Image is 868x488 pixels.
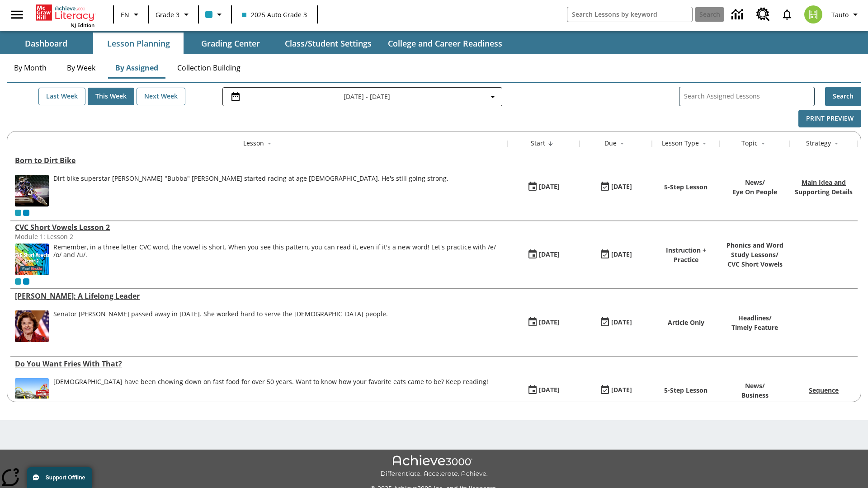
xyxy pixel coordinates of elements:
[108,57,165,79] button: By Assigned
[15,310,49,342] img: Senator Dianne Feinstein of California smiles with the U.S. flag behind her.
[732,187,777,197] p: Eye On People
[7,57,54,79] button: By Month
[684,90,814,103] input: Search Assigned Lessons
[531,139,545,148] div: Start
[15,222,503,232] div: CVC Short Vowels Lesson 2
[731,313,778,323] p: Headlines /
[15,291,503,301] a: Dianne Feinstein: A Lifelong Leader, Lessons
[664,182,708,192] p: 5-Step Lesson
[596,178,635,196] button: 08/27/25: Last day the lesson can be accessed
[23,278,29,285] div: OL 2025 Auto Grade 4
[699,138,710,149] button: Sort
[156,10,179,19] span: Grade 3
[741,390,769,400] p: Business
[71,22,94,28] span: NJ Edition
[53,378,488,410] div: Americans have been chowing down on fast food for over 50 years. Want to know how your favorite e...
[53,310,388,342] span: Senator Dianne Feinstein passed away in September 2023. She worked hard to serve the American peo...
[726,2,751,27] a: Data Center
[611,317,632,328] div: [DATE]
[662,139,699,148] div: Lesson Type
[185,33,276,54] button: Grading Center
[53,244,503,259] p: Remember, in a three letter CVC word, the vowel is short. When you see this pattern, you can read...
[243,139,264,148] div: Lesson
[545,138,556,149] button: Sort
[604,139,617,148] div: Due
[487,91,498,102] svg: Collapse Date Range Filter
[524,178,563,196] button: 08/27/25: First time the lesson was available
[798,110,861,127] button: Print Preview
[278,33,379,54] button: Class/Student Settings
[88,88,134,105] button: This Week
[732,178,777,187] p: News /
[809,386,839,394] a: Sequence
[152,6,195,23] button: Grade: Grade 3, Select a grade
[15,232,151,241] div: Module 1: Lesson 2
[804,5,822,23] img: avatar image
[1,33,91,54] button: Dashboard
[242,10,307,19] span: 2025 Auto Grade 3
[38,88,85,105] button: Last Week
[53,378,488,386] div: [DEMOGRAPHIC_DATA] have been chowing down on fast food for over 50 years. Want to know how your f...
[524,314,563,331] button: 08/27/25: First time the lesson was available
[596,246,635,263] button: 08/27/25: Last day the lesson can be accessed
[53,310,388,318] div: Senator [PERSON_NAME] passed away in [DATE]. She worked hard to serve the [DEMOGRAPHIC_DATA] people.
[15,278,21,285] span: Current Class
[828,6,864,23] button: Profile/Settings
[15,378,49,410] img: One of the first McDonald's stores, with the iconic red sign and golden arches.
[46,474,85,481] span: Support Offline
[825,87,861,106] button: Search
[795,178,853,196] a: Main Idea and Supporting Details
[53,175,448,206] div: Dirt bike superstar James "Bubba" Stewart started racing at age 4. He's still going strong.
[58,57,104,79] button: By Week
[539,385,560,396] div: [DATE]
[539,317,560,328] div: [DATE]
[524,382,563,399] button: 08/27/25: First time the lesson was available
[381,33,509,54] button: College and Career Readiness
[596,314,635,331] button: 08/27/25: Last day the lesson can be accessed
[15,222,503,232] a: CVC Short Vowels Lesson 2, Lessons
[806,139,831,148] div: Strategy
[15,210,21,216] div: Current Class
[611,249,632,260] div: [DATE]
[121,10,129,19] span: EN
[758,138,769,149] button: Sort
[15,155,503,165] div: Born to Dirt Bike
[93,33,184,54] button: Lesson Planning
[567,7,692,22] input: search field
[831,138,842,149] button: Sort
[344,92,390,101] span: [DATE] - [DATE]
[799,3,828,26] button: Select a new avatar
[539,249,560,260] div: [DATE]
[656,245,715,264] p: Instruction + Practice
[15,359,503,369] a: Do You Want Fries With That?, Lessons
[27,467,92,488] button: Support Offline
[15,155,503,165] a: Born to Dirt Bike, Lessons
[831,10,849,19] span: Tauto
[15,291,503,301] div: Dianne Feinstein: A Lifelong Leader
[53,244,503,275] div: Remember, in a three letter CVC word, the vowel is short. When you see this pattern, you can read...
[611,385,632,396] div: [DATE]
[664,385,708,395] p: 5-Step Lesson
[539,181,560,192] div: [DATE]
[15,359,503,369] div: Do You Want Fries With That?
[23,210,29,216] div: OL 2025 Auto Grade 4
[751,2,775,27] a: Resource Center, Will open in new tab
[117,6,146,23] button: Language: EN, Select a language
[611,181,632,192] div: [DATE]
[380,455,488,478] img: Achieve3000 Differentiate Accelerate Achieve
[617,138,627,149] button: Sort
[731,323,778,332] p: Timely Feature
[724,259,785,269] p: CVC Short Vowels
[741,139,758,148] div: Topic
[668,318,704,327] p: Article Only
[53,175,448,183] div: Dirt bike superstar [PERSON_NAME] "Bubba" [PERSON_NAME] started racing at age [DEMOGRAPHIC_DATA]....
[15,175,49,206] img: Motocross racer James Stewart flies through the air on his dirt bike.
[36,3,94,28] div: Home
[724,240,785,259] p: Phonics and Word Study Lessons /
[226,91,498,102] button: Select the date range menu item
[524,246,563,263] button: 08/27/25: First time the lesson was available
